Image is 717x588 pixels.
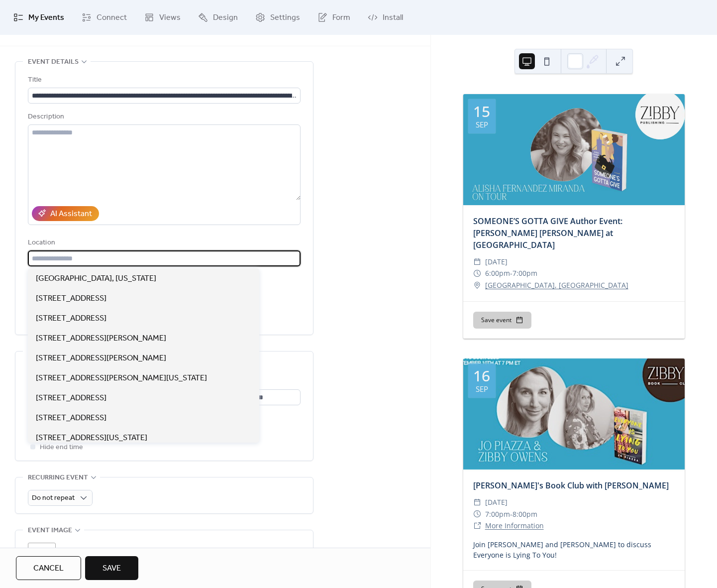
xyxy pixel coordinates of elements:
span: [STREET_ADDRESS] [36,293,106,305]
span: [STREET_ADDRESS][PERSON_NAME][US_STATE] [36,372,207,384]
div: Sep [476,121,488,128]
span: Do not repeat [32,491,75,505]
span: Hide end time [40,442,83,454]
span: Cancel [33,563,64,575]
span: Views [159,12,181,24]
div: ​ [473,279,481,291]
span: [STREET_ADDRESS] [36,392,106,404]
span: [STREET_ADDRESS] [36,412,106,424]
div: ​ [473,267,481,279]
span: Install [383,12,403,24]
div: ​ [473,256,481,268]
span: Connect [97,12,127,24]
button: Cancel [16,556,81,580]
span: [STREET_ADDRESS] [36,313,106,325]
div: 15 [473,104,490,119]
span: - [510,508,512,520]
span: - [510,267,512,279]
div: AI Assistant [50,208,92,220]
span: Design [213,12,238,24]
button: Save [85,556,138,580]
span: Form [332,12,350,24]
span: Event details [28,56,79,68]
span: Settings [270,12,300,24]
div: Title [28,74,299,86]
a: Connect [74,4,134,31]
button: Save event [473,312,531,329]
span: Save [102,563,121,575]
div: Sep [476,385,488,393]
div: SOMEONE’S GOTTA GIVE Author Event: [PERSON_NAME] [PERSON_NAME] at [GEOGRAPHIC_DATA] [463,215,685,251]
span: [DATE] [485,496,508,508]
div: 16 [473,368,490,383]
div: ​ [473,520,481,532]
span: [DATE] [485,256,508,268]
div: Description [28,111,299,123]
span: 7:00pm [512,267,537,279]
a: Views [137,4,188,31]
a: [PERSON_NAME]'s Book Club with [PERSON_NAME] [473,480,669,491]
a: Design [191,4,245,31]
div: ​ [473,496,481,508]
div: ​ [473,508,481,520]
span: 6:00pm [485,267,510,279]
a: [GEOGRAPHIC_DATA], [GEOGRAPHIC_DATA] [485,279,628,291]
span: 8:00pm [512,508,537,520]
div: Join [PERSON_NAME] and [PERSON_NAME] to discuss Everyone is Lying To You! [463,539,685,560]
span: My Events [28,12,64,24]
span: [STREET_ADDRESS][US_STATE] [36,432,147,444]
button: AI Assistant [32,206,99,221]
span: [STREET_ADDRESS][PERSON_NAME] [36,353,166,364]
span: 7:00pm [485,508,510,520]
a: Install [360,4,410,31]
span: Recurring event [28,472,88,484]
a: More Information [485,521,544,530]
div: Location [28,237,299,249]
span: [GEOGRAPHIC_DATA], [US_STATE] [36,273,156,285]
span: [STREET_ADDRESS][PERSON_NAME] [36,333,166,345]
div: ; [28,543,56,571]
a: My Events [6,4,72,31]
span: Event image [28,525,72,537]
a: Form [310,4,358,31]
a: Settings [248,4,307,31]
